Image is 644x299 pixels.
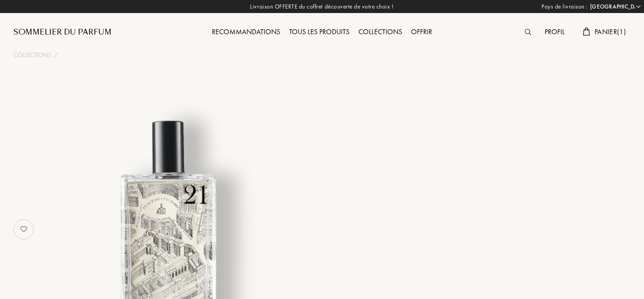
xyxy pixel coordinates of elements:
img: cart.svg [583,27,590,36]
div: Recommandations [207,27,285,38]
div: Collections [354,27,407,38]
img: no_like_p.png [15,220,33,238]
span: Panier ( 1 ) [595,27,626,36]
a: Profil [540,27,569,36]
a: Sommelier du Parfum [13,27,112,38]
span: Pays de livraison : [541,2,588,11]
div: Profil [540,27,569,38]
a: Tous les produits [285,27,354,36]
div: / [54,50,58,60]
img: search_icn.svg [525,29,531,35]
a: Offrir [407,27,437,36]
div: Offrir [407,27,437,38]
a: Recommandations [207,27,285,36]
div: Tous les produits [285,27,354,38]
a: Collections [354,27,407,36]
a: Collections [13,50,51,60]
